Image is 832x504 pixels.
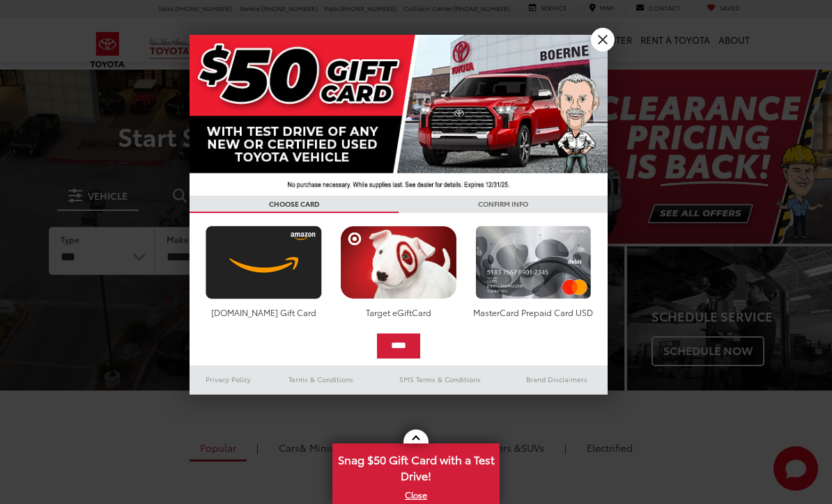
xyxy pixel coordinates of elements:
a: Brand Disclaimers [506,371,608,388]
img: mastercard.png [472,226,595,299]
a: Terms & Conditions [268,371,374,388]
img: targetcard.png [337,226,460,299]
img: amazoncard.png [202,226,325,299]
div: Target eGiftCard [337,306,460,318]
a: Privacy Policy [190,371,268,388]
span: Snag $50 Gift Card with a Test Drive! [334,445,498,487]
div: [DOMAIN_NAME] Gift Card [202,306,325,318]
img: 42635_top_851395.jpg [190,35,608,196]
h3: CHOOSE CARD [190,196,399,213]
h3: CONFIRM INFO [399,196,608,213]
a: SMS Terms & Conditions [374,371,506,388]
div: MasterCard Prepaid Card USD [472,306,595,318]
